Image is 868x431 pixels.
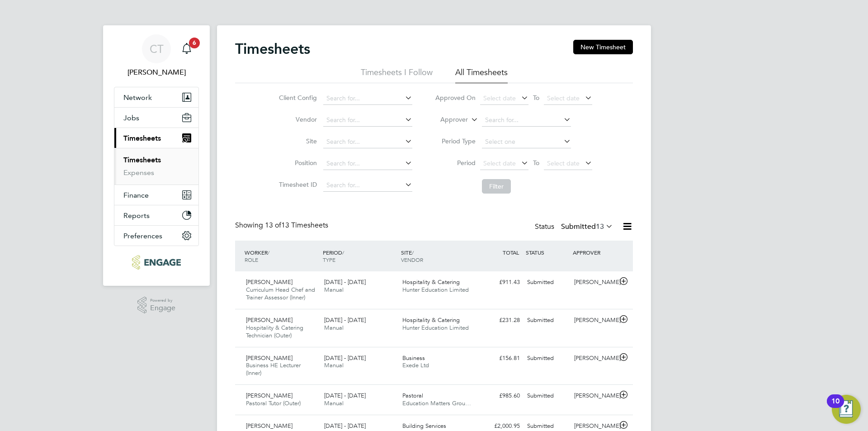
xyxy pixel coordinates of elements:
button: Open Resource Center, 10 new notifications [832,395,861,424]
span: [DATE] - [DATE] [324,422,366,430]
span: [PERSON_NAME] [246,422,292,430]
label: Timesheet ID [276,180,317,189]
div: £231.28 [476,313,524,328]
span: Preferences [123,232,162,240]
span: 13 of [265,221,281,230]
input: Search for... [323,179,412,192]
div: Submitted [524,351,571,366]
nav: Main navigation [103,25,210,286]
span: Manual [324,286,344,294]
span: TYPE [323,256,335,263]
span: Hospitality & Catering [402,316,460,324]
span: [PERSON_NAME] [246,354,292,362]
span: [PERSON_NAME] [246,392,292,399]
span: [PERSON_NAME] [246,278,292,286]
span: 13 Timesheets [265,221,328,230]
span: Building Services [402,422,446,430]
span: [DATE] - [DATE] [324,316,366,324]
div: Submitted [524,313,571,328]
a: Powered byEngage [137,297,176,314]
button: Filter [482,179,511,194]
span: [DATE] - [DATE] [324,392,366,399]
a: CT[PERSON_NAME] [114,34,199,78]
label: Vendor [276,115,317,123]
span: Pastoral Tutor (Outer) [246,399,301,407]
span: Hunter Education Limited [402,324,469,332]
div: £985.60 [476,388,524,403]
span: Christopher Taylor [114,67,199,78]
span: To [530,92,542,104]
label: Period [435,159,476,167]
span: / [412,249,414,256]
span: Select date [547,94,580,102]
span: Powered by [150,297,175,304]
div: [PERSON_NAME] [571,351,618,366]
span: 6 [189,38,200,48]
input: Search for... [323,114,412,127]
a: Go to home page [114,255,199,270]
div: APPROVER [571,244,618,260]
button: Finance [114,185,198,205]
div: Submitted [524,388,571,403]
span: VENDOR [401,256,423,263]
a: 6 [178,34,196,63]
span: Reports [123,211,150,220]
button: Reports [114,205,198,225]
span: Hospitality & Catering [402,278,460,286]
label: Site [276,137,317,145]
span: [DATE] - [DATE] [324,354,366,362]
label: Period Type [435,137,476,145]
button: Timesheets [114,128,198,148]
div: 10 [831,401,840,413]
span: [PERSON_NAME] [246,316,292,324]
div: £911.43 [476,275,524,290]
span: Business HE Lecturer (Inner) [246,361,301,377]
span: Business [402,354,425,362]
span: CT [150,43,164,55]
span: Timesheets [123,134,161,142]
li: Timesheets I Follow [361,67,433,83]
div: Timesheets [114,148,198,185]
span: Hospitality & Catering Technician (Outer) [246,324,303,339]
span: Jobs [123,114,139,122]
button: Jobs [114,108,198,128]
div: Showing [235,221,330,230]
input: Search for... [323,157,412,170]
span: Select date [483,159,516,167]
span: 13 [596,222,604,231]
button: Preferences [114,226,198,246]
span: Pastoral [402,392,423,399]
div: SITE [399,244,477,268]
button: Network [114,87,198,107]
span: Select date [483,94,516,102]
img: ncclondon-logo-retina.png [132,255,180,270]
span: Curriculum Head Chef and Trainer Assessor (Inner) [246,286,315,301]
div: [PERSON_NAME] [571,275,618,290]
span: [DATE] - [DATE] [324,278,366,286]
button: New Timesheet [573,40,633,54]
span: TOTAL [503,249,519,256]
input: Select one [482,136,571,148]
span: Manual [324,324,344,332]
div: [PERSON_NAME] [571,313,618,328]
span: Finance [123,191,149,199]
a: Expenses [123,168,154,177]
span: Manual [324,361,344,369]
h2: Timesheets [235,40,310,58]
span: Hunter Education Limited [402,286,469,294]
span: Manual [324,399,344,407]
input: Search for... [482,114,571,127]
div: STATUS [524,244,571,260]
label: Approved On [435,94,476,102]
div: WORKER [242,244,321,268]
div: £156.81 [476,351,524,366]
div: Submitted [524,275,571,290]
li: All Timesheets [455,67,508,83]
span: / [268,249,269,256]
a: Timesheets [123,156,161,164]
span: To [530,157,542,169]
div: PERIOD [321,244,399,268]
span: Select date [547,159,580,167]
span: Network [123,93,152,102]
label: Approver [427,115,468,124]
